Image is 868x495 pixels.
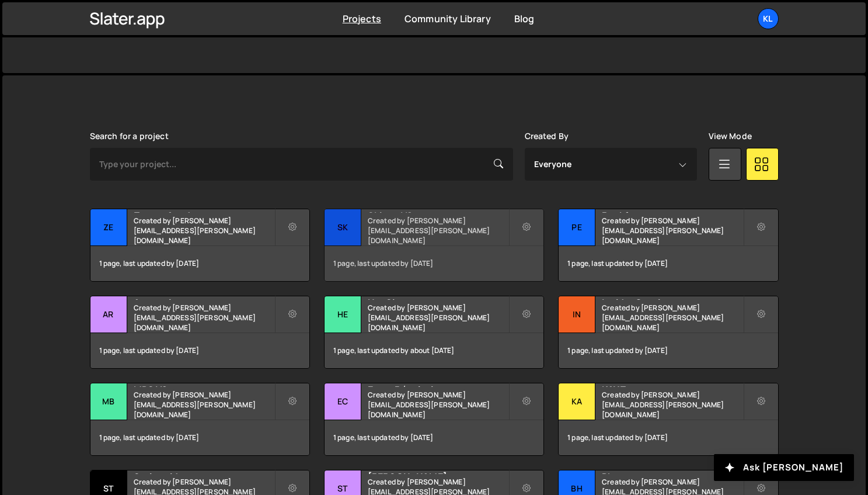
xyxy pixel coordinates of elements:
h2: [PERSON_NAME] [368,470,508,474]
h2: Styleguide [134,470,274,474]
a: In Insider Gestion Created by [PERSON_NAME][EMAIL_ADDRESS][PERSON_NAME][DOMAIN_NAME] 1 page, last... [558,296,778,369]
small: Created by [PERSON_NAME][EMAIL_ADDRESS][PERSON_NAME][DOMAIN_NAME] [602,390,742,420]
h2: Bhunter [602,470,742,474]
div: 1 page, last updated by [DATE] [90,333,309,368]
div: Ze [90,209,127,246]
div: 1 page, last updated by [DATE] [90,246,309,281]
a: Blog [514,12,535,25]
a: Ec Ecom Révolution Created by [PERSON_NAME][EMAIL_ADDRESS][PERSON_NAME][DOMAIN_NAME] 1 page, last... [324,383,544,456]
a: Pe Peakfast Created by [PERSON_NAME][EMAIL_ADDRESS][PERSON_NAME][DOMAIN_NAME] 1 page, last update... [558,209,778,282]
a: KA KAYZ Created by [PERSON_NAME][EMAIL_ADDRESS][PERSON_NAME][DOMAIN_NAME] 1 page, last updated by... [558,383,778,456]
div: 1 page, last updated by [DATE] [559,333,778,368]
small: Created by [PERSON_NAME][EMAIL_ADDRESS][PERSON_NAME][DOMAIN_NAME] [134,216,274,245]
a: Projects [343,12,381,25]
small: Created by [PERSON_NAME][EMAIL_ADDRESS][PERSON_NAME][DOMAIN_NAME] [602,216,742,245]
a: Community Library [405,12,491,25]
a: Kl [758,8,779,29]
button: Ask [PERSON_NAME] [714,454,854,481]
small: Created by [PERSON_NAME][EMAIL_ADDRESS][PERSON_NAME][DOMAIN_NAME] [134,303,274,333]
div: In [559,296,595,333]
div: 1 page, last updated by about [DATE] [325,333,543,368]
small: Created by [PERSON_NAME][EMAIL_ADDRESS][PERSON_NAME][DOMAIN_NAME] [134,390,274,420]
small: Created by [PERSON_NAME][EMAIL_ADDRESS][PERSON_NAME][DOMAIN_NAME] [368,390,508,420]
a: MB MBS V2 Created by [PERSON_NAME][EMAIL_ADDRESS][PERSON_NAME][DOMAIN_NAME] 1 page, last updated ... [90,383,310,456]
a: Ar Arntreal Created by [PERSON_NAME][EMAIL_ADDRESS][PERSON_NAME][DOMAIN_NAME] 1 page, last update... [90,296,310,369]
a: He HeySimon Created by [PERSON_NAME][EMAIL_ADDRESS][PERSON_NAME][DOMAIN_NAME] 1 page, last update... [324,296,544,369]
h2: MBS V2 [134,383,274,387]
h2: Arntreal [134,296,274,300]
div: 1 page, last updated by [DATE] [325,420,543,455]
a: Ze Zecom Academy Created by [PERSON_NAME][EMAIL_ADDRESS][PERSON_NAME][DOMAIN_NAME] 1 page, last u... [90,209,310,282]
h2: Insider Gestion [602,296,742,300]
div: Pe [559,209,595,246]
h2: HeySimon [368,296,508,300]
small: Created by [PERSON_NAME][EMAIL_ADDRESS][PERSON_NAME][DOMAIN_NAME] [368,303,508,333]
label: Search for a project [90,131,169,141]
div: 1 page, last updated by [DATE] [325,246,543,281]
div: KA [559,383,595,420]
div: He [325,296,361,333]
h2: Ecom Révolution [368,383,508,387]
small: Created by [PERSON_NAME][EMAIL_ADDRESS][PERSON_NAME][DOMAIN_NAME] [368,216,508,245]
div: Ar [90,296,127,333]
div: MB [90,383,127,420]
small: Created by [PERSON_NAME][EMAIL_ADDRESS][PERSON_NAME][DOMAIN_NAME] [602,303,742,333]
h2: KAYZ [602,383,742,387]
h2: Zecom Academy [134,209,274,213]
div: 1 page, last updated by [DATE] [90,420,309,455]
label: Created By [525,131,569,141]
h2: Peakfast [602,209,742,213]
div: 1 page, last updated by [DATE] [559,246,778,281]
label: View Mode [709,131,752,141]
div: 1 page, last updated by [DATE] [559,420,778,455]
input: Type your project... [90,148,513,181]
div: Ec [325,383,361,420]
a: Sk Skiveo V2 Created by [PERSON_NAME][EMAIL_ADDRESS][PERSON_NAME][DOMAIN_NAME] 1 page, last updat... [324,209,544,282]
div: Sk [325,209,361,246]
h2: Skiveo V2 [368,209,508,213]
